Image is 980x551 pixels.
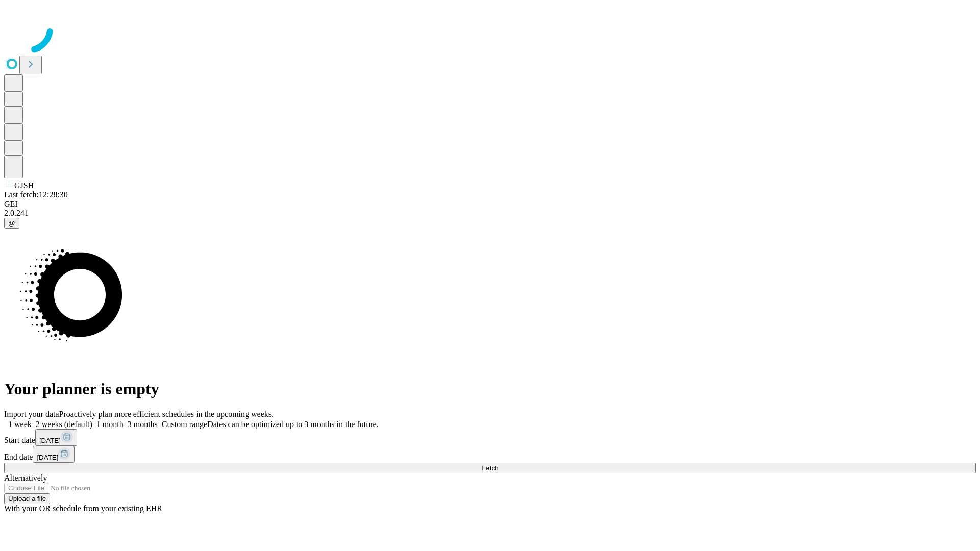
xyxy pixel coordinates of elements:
[96,420,124,429] span: 1 month
[4,218,19,229] button: @
[4,446,976,463] div: End date
[4,380,976,398] h1: Your planner is empty
[8,420,32,429] span: 1 week
[37,454,58,461] span: [DATE]
[36,420,92,429] span: 2 weeks (default)
[162,420,207,429] span: Custom range
[4,190,68,199] span: Last fetch: 12:28:30
[4,429,976,446] div: Start date
[4,199,976,209] div: GEI
[4,410,59,418] span: Import your data
[4,463,976,473] button: Fetch
[4,209,976,218] div: 2.0.241
[207,420,378,429] span: Dates can be optimized up to 3 months in the future.
[128,420,158,429] span: 3 months
[14,181,34,190] span: GJSH
[481,464,498,472] span: Fetch
[59,410,274,418] span: Proactively plan more efficient schedules in the upcoming weeks.
[4,504,162,513] span: With your OR schedule from your existing EHR
[39,437,61,444] span: [DATE]
[8,219,15,227] span: @
[4,473,47,482] span: Alternatively
[35,429,77,446] button: [DATE]
[4,493,50,504] button: Upload a file
[33,446,75,463] button: [DATE]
